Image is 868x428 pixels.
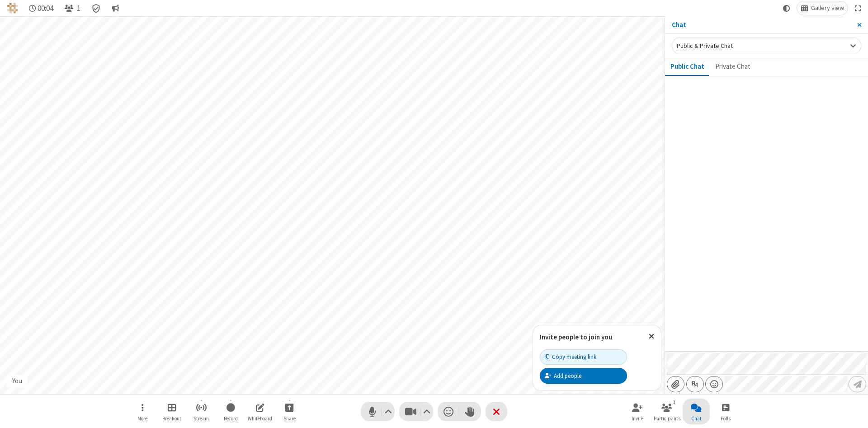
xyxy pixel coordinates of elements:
[705,376,723,392] button: Open menu
[137,416,147,421] span: More
[670,398,678,406] div: 1
[88,1,105,15] div: Meeting details Encryption enabled
[721,416,731,421] span: Polls
[486,402,507,421] button: End or leave meeting
[653,399,680,424] button: Open participant list
[158,399,185,424] button: Manage Breakout Rooms
[672,20,850,30] p: Chat
[421,402,433,421] button: Video setting
[77,4,80,13] span: 1
[624,399,651,424] button: Invite participants (Alt+I)
[217,399,244,424] button: Start recording
[38,4,53,13] span: 00:04
[540,349,627,365] button: Copy meeting link
[188,399,215,424] button: Start streaming
[677,42,733,50] span: Public & Private Chat
[7,3,18,14] img: QA Selenium DO NOT DELETE OR CHANGE
[851,1,865,15] button: Fullscreen
[710,58,756,75] button: Private Chat
[61,1,84,15] button: Open participant list
[850,16,868,33] button: Close sidebar
[224,416,238,421] span: Record
[797,1,848,15] button: Change layout
[849,376,866,392] button: Send message
[246,399,274,424] button: Open shared whiteboard
[382,402,395,421] button: Audio settings
[399,402,433,421] button: Stop video (Alt+V)
[9,376,26,386] div: You
[540,333,612,341] label: Invite people to join you
[129,399,156,424] button: Open menu
[779,1,794,15] button: Using system theme
[438,402,459,421] button: Send a reaction
[686,376,704,392] button: Show formatting
[108,1,123,15] button: Conversation
[283,416,296,421] span: Share
[691,416,702,421] span: Chat
[545,353,596,361] div: Copy meeting link
[276,399,303,424] button: Start sharing
[632,416,643,421] span: Invite
[193,416,209,421] span: Stream
[248,416,272,421] span: Whiteboard
[361,402,395,421] button: Mute (Alt+A)
[459,402,481,421] button: Raise hand
[811,5,844,12] span: Gallery view
[712,399,739,424] button: Open poll
[540,368,627,383] button: Add people
[654,416,680,421] span: Participants
[642,325,661,348] button: Close popover
[683,399,710,424] button: Close chat
[25,1,57,15] div: Timer
[162,416,181,421] span: Breakout
[665,58,710,75] button: Public Chat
